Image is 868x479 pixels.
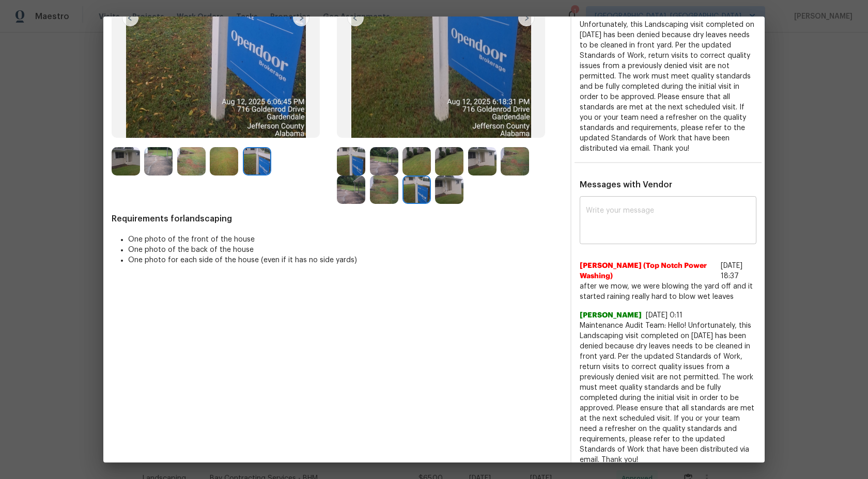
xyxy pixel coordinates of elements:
span: [PERSON_NAME] (Top Notch Power Washing) [580,261,717,281]
span: after we mow, we were blowing the yard off and it started raining really hard to blow wet leaves [580,281,756,302]
span: Maintenance Audit Team: Hello! Unfortunately, this Landscaping visit completed on [DATE] has been... [580,321,756,465]
span: Requirements for landscaping [112,214,562,224]
img: right-chevron-button-url [293,10,309,26]
img: left-chevron-button-url [347,10,364,26]
img: right-chevron-button-url [518,10,535,26]
span: Additional details: Maintenance Audit Team: Hello! Unfortunately, this Landscaping visit complete... [580,11,754,152]
li: One photo for each side of the house (even if it has no side yards) [128,255,562,265]
li: One photo of the back of the house [128,245,562,255]
span: [DATE] 0:11 [646,312,683,319]
span: [PERSON_NAME] [580,310,642,321]
li: One photo of the front of the house [128,234,562,245]
img: left-chevron-button-url [122,10,138,26]
span: [DATE] 18:37 [721,262,742,280]
span: Messages with Vendor [580,181,672,189]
